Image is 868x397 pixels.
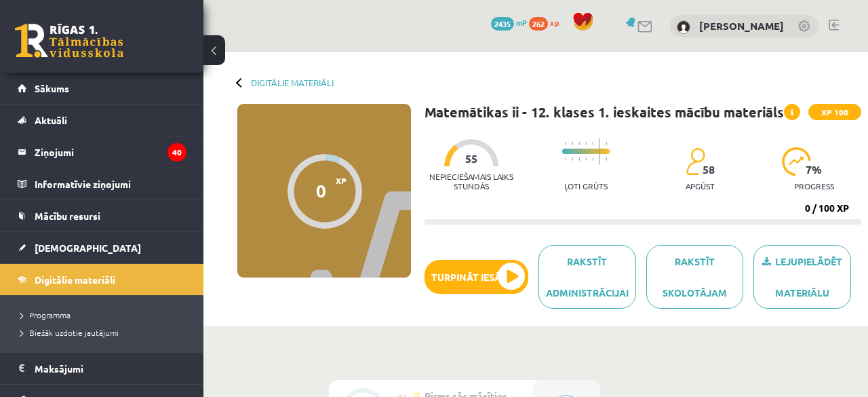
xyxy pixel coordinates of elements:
[564,181,608,191] p: Ļoti grūts
[565,157,566,161] img: icon-short-line-57e1e144782c952c97e751825c79c345078a6d821885a25fce030b3d8c18986b.svg
[251,77,334,88] a: Digitālie materiāli
[35,114,67,126] span: Aktuāli
[35,82,69,94] span: Sākums
[794,181,834,191] p: progress
[167,143,186,162] i: 40
[550,17,559,28] span: xp
[578,142,580,145] img: icon-short-line-57e1e144782c952c97e751825c79c345078a6d821885a25fce030b3d8c18986b.svg
[35,168,186,200] legend: Informatīvie ziņojumi
[20,327,119,338] span: Biežāk uzdotie jautājumi
[35,242,141,254] span: [DEMOGRAPHIC_DATA]
[20,326,190,339] a: Biežāk uzdotie jautājumi
[699,19,784,33] a: [PERSON_NAME]
[491,17,527,28] a: 2435 mP
[646,245,744,309] a: Rakstīt skolotājam
[465,153,477,165] span: 55
[35,353,186,384] legend: Maksājumi
[316,181,326,201] div: 0
[18,168,186,200] a: Informatīvie ziņojumi
[35,273,115,286] span: Digitālie materiāli
[585,157,587,161] img: icon-short-line-57e1e144782c952c97e751825c79c345078a6d821885a25fce030b3d8c18986b.svg
[599,138,600,165] img: icon-long-line-d9ea69661e0d244f92f715978eff75569469978d946b2353a9bb055b3ed8787d.svg
[703,164,715,176] span: 58
[572,142,573,145] img: icon-short-line-57e1e144782c952c97e751825c79c345078a6d821885a25fce030b3d8c18986b.svg
[808,104,861,120] span: XP 100
[18,200,186,231] a: Mācību resursi
[18,264,186,295] a: Digitālie materiāli
[677,20,690,34] img: Kristīne Ozola
[806,164,823,176] span: 7 %
[18,136,186,168] a: Ziņojumi40
[538,245,636,309] a: Rakstīt administrācijai
[18,353,186,384] a: Maksājumi
[425,172,519,191] p: Nepieciešamais laiks stundās
[572,157,573,161] img: icon-short-line-57e1e144782c952c97e751825c79c345078a6d821885a25fce030b3d8c18986b.svg
[425,104,784,120] h1: Matemātikas ii - 12. klases 1. ieskaites mācību materiāls
[35,136,186,168] legend: Ziņojumi
[18,105,186,136] a: Aktuāli
[18,232,186,263] a: [DEMOGRAPHIC_DATA]
[20,309,190,321] a: Programma
[336,176,347,185] span: XP
[592,142,593,145] img: icon-short-line-57e1e144782c952c97e751825c79c345078a6d821885a25fce030b3d8c18986b.svg
[592,157,593,161] img: icon-short-line-57e1e144782c952c97e751825c79c345078a6d821885a25fce030b3d8c18986b.svg
[565,142,566,145] img: icon-short-line-57e1e144782c952c97e751825c79c345078a6d821885a25fce030b3d8c18986b.svg
[425,260,528,294] button: Turpināt iesākto
[606,142,607,145] img: icon-short-line-57e1e144782c952c97e751825c79c345078a6d821885a25fce030b3d8c18986b.svg
[516,17,527,28] span: mP
[15,24,123,58] a: Rīgas 1. Tālmācības vidusskola
[18,73,186,104] a: Sākums
[753,245,851,309] a: Lejupielādēt materiālu
[606,157,607,161] img: icon-short-line-57e1e144782c952c97e751825c79c345078a6d821885a25fce030b3d8c18986b.svg
[20,309,71,320] span: Programma
[529,17,548,31] span: 262
[686,181,715,191] p: apgūst
[686,147,705,176] img: students-c634bb4e5e11cddfef0936a35e636f08e4e9abd3cc4e673bd6f9a4125e45ecb1.svg
[35,210,100,222] span: Mācību resursi
[578,157,580,161] img: icon-short-line-57e1e144782c952c97e751825c79c345078a6d821885a25fce030b3d8c18986b.svg
[529,17,566,28] a: 262 xp
[782,147,811,176] img: icon-progress-161ccf0a02000e728c5f80fcf4c31c7af3da0e1684b2b1d7c360e028c24a22f1.svg
[585,142,587,145] img: icon-short-line-57e1e144782c952c97e751825c79c345078a6d821885a25fce030b3d8c18986b.svg
[491,17,514,31] span: 2435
